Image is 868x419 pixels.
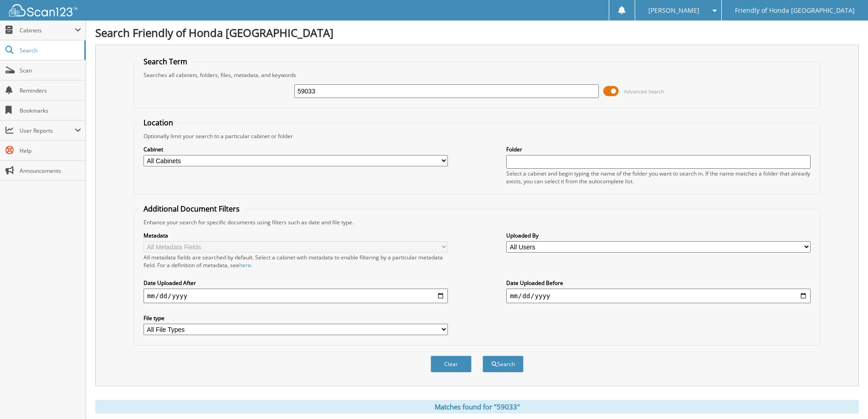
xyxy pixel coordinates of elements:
[139,204,244,214] legend: Additional Document Filters
[139,57,192,67] legend: Search Term
[95,400,859,414] div: Matches found for "59033"
[20,87,81,94] span: Reminders
[95,25,859,40] h1: Search Friendly of Honda [GEOGRAPHIC_DATA]
[144,253,448,269] div: All metadata fields are searched by default. Select a cabinet with metadata to enable filtering b...
[144,145,448,153] label: Cabinet
[239,261,251,269] a: here
[139,71,815,79] div: Searches all cabinets, folders, files, metadata, and keywords
[139,218,815,226] div: Enhance your search for specific documents using filters such as date and file type.
[20,67,81,74] span: Scan
[144,314,448,322] label: File type
[144,289,448,303] input: start
[20,26,75,34] span: Cabinets
[144,232,448,239] label: Metadata
[648,8,699,13] span: [PERSON_NAME]
[139,118,178,128] legend: Location
[506,232,811,239] label: Uploaded By
[9,4,77,16] img: scan123-logo-white.svg
[735,8,855,13] span: Friendly of Honda [GEOGRAPHIC_DATA]
[139,132,815,140] div: Optionally limit your search to a particular cabinet or folder
[483,356,524,372] button: Search
[20,147,81,155] span: Help
[20,127,75,134] span: User Reports
[506,145,811,153] label: Folder
[144,279,448,287] label: Date Uploaded After
[506,279,811,287] label: Date Uploaded Before
[624,88,664,95] span: Advanced Search
[20,107,81,114] span: Bookmarks
[506,170,811,185] div: Select a cabinet and begin typing the name of the folder you want to search in. If the name match...
[20,47,80,54] span: Search
[431,356,472,372] button: Clear
[20,167,81,175] span: Announcements
[506,289,811,303] input: end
